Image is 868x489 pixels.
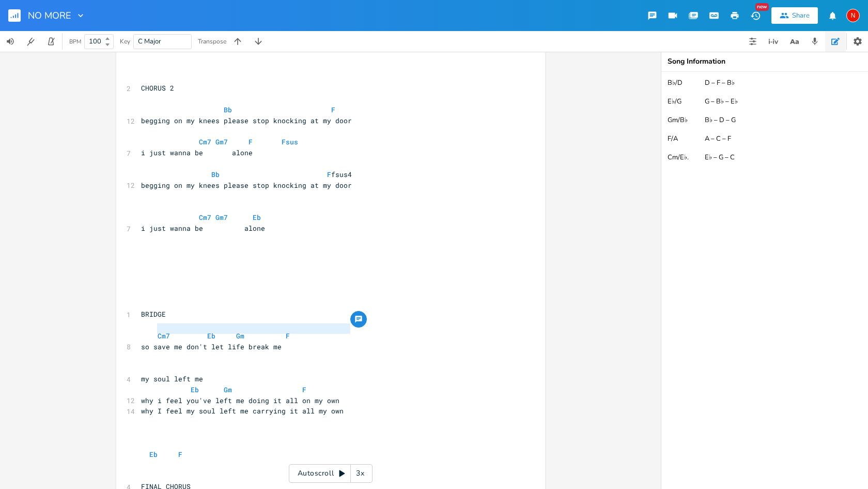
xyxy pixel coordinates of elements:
span: why i feel you've left me doing it all on my own [141,396,339,405]
span: Eb [149,450,158,459]
span: Cm7 [199,137,211,146]
span: F [331,105,335,114]
span: my soul left me [141,374,203,383]
span: so save me don't let life break me [141,342,282,351]
span: why I feel my soul left me carrying it all my own [141,406,344,416]
span: Gm [224,385,232,394]
button: New [745,6,766,25]
span: Bb [211,170,220,179]
div: Autoscroll [289,464,373,483]
div: BPM [69,39,81,45]
span: Gm [236,331,244,340]
span: Eb [207,331,215,340]
div: Key [120,38,130,45]
span: BRIDGE [141,309,166,319]
span: Gm7 [215,137,228,146]
div: Transpose [198,38,226,45]
div: 3x [351,464,369,483]
span: begging on my knees please stop knocking at my door [141,116,352,125]
span: F [249,137,253,146]
span: Eb [191,385,199,394]
span: fsus4 [141,170,352,179]
span: F [178,450,182,459]
span: Gm7 [215,213,228,222]
div: New [755,3,769,11]
div: nadaluttienrico [846,9,860,22]
span: Eb [253,213,261,222]
span: F [327,170,331,179]
button: N [846,4,860,27]
span: i just wanna be alone [141,148,253,157]
span: Cm7 [158,331,170,340]
div: Song Information [668,58,862,65]
span: NO MORE [28,11,71,20]
span: C Major [138,37,161,46]
span: Cm7 [199,213,211,222]
div: Share [792,11,810,20]
span: i just wanna be alone [141,224,265,233]
span: F [286,331,290,340]
textarea: B♭/D D – F – B♭ E♭/G G – B♭ – E♭ Gm/B♭ B♭ – D – G F/A A – C – F Cm/E♭. E♭ – G – C [661,72,868,489]
span: CHORUS 2 [141,83,174,93]
span: Fsus [282,137,298,146]
span: F [302,385,306,394]
span: Bb [224,105,232,114]
button: Share [771,7,818,24]
span: begging on my knees please stop knocking at my door [141,181,352,190]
